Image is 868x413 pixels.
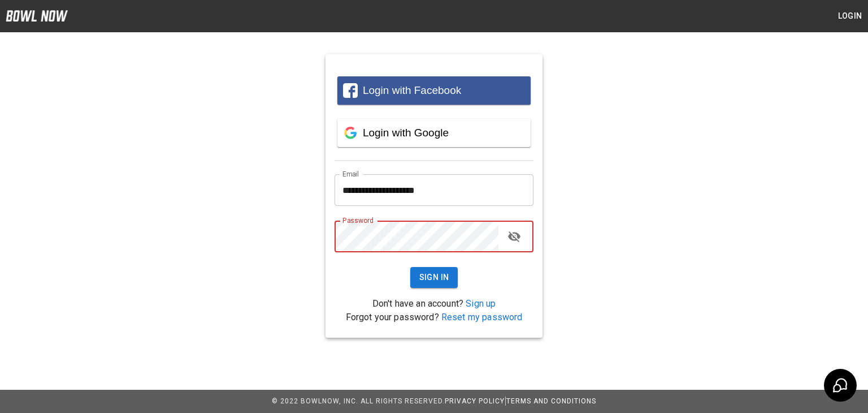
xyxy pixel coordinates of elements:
button: toggle password visibility [503,225,526,248]
a: Sign up [466,298,496,309]
p: Don't have an account? [335,297,533,311]
button: Login with Google [337,119,531,147]
a: Privacy Policy [445,397,505,405]
button: Login with Facebook [337,76,531,105]
img: logo [6,10,68,21]
a: Terms and Conditions [506,397,596,405]
span: Login with Facebook [363,84,461,96]
button: Sign In [410,267,458,288]
a: Reset my password [441,312,523,322]
button: Login [832,6,868,27]
span: © 2022 BowlNow, Inc. All Rights Reserved. [272,397,445,405]
p: Forgot your password? [335,311,533,324]
span: Login with Google [363,127,449,139]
